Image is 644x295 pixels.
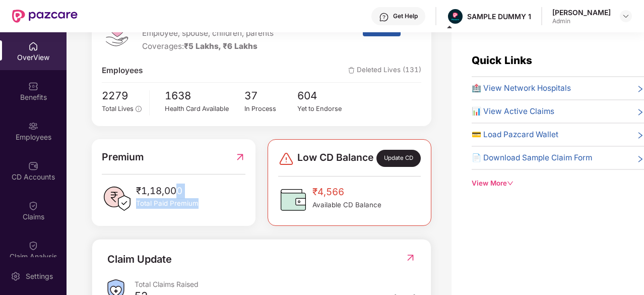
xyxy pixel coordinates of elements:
[135,279,416,289] div: Total Claims Raised
[28,41,38,51] img: svg+xml;base64,PHN2ZyBpZD0iSG9tZSIgeG1sbnM9Imh0dHA6Ly93d3cudzMub3JnLzIwMDAvc3ZnIiB3aWR0aD0iMjAiIG...
[393,12,418,20] div: Get Help
[552,8,611,17] div: [PERSON_NAME]
[472,54,532,67] span: Quick Links
[28,121,38,131] img: svg+xml;base64,PHN2ZyBpZD0iRW1wbG95ZWVzIiB4bWxucz0iaHR0cDovL3d3dy53My5vcmcvMjAwMC9zdmciIHdpZHRoPS...
[244,104,298,114] div: In Process
[472,129,558,141] span: 💳 Load Pazcard Wallet
[102,105,134,112] span: Total Lives
[622,12,630,20] img: svg+xml;base64,PHN2ZyBpZD0iRHJvcGRvd24tMzJ4MzIiIHhtbG5zPSJodHRwOi8vd3d3LnczLm9yZy8yMDAwL3N2ZyIgd2...
[102,88,142,104] span: 2279
[448,9,463,24] img: Pazcare_Alternative_logo-01-01.png
[278,185,308,215] img: CDBalanceIcon
[102,184,132,214] img: PaidPremiumIcon
[472,152,592,164] span: 📄 Download Sample Claim Form
[165,88,244,104] span: 1638
[23,271,56,281] div: Settings
[472,178,644,189] div: View More
[136,198,199,209] span: Total Paid Premium
[244,88,298,104] span: 37
[102,149,144,164] span: Premium
[102,65,143,77] span: Employees
[405,253,416,263] img: RedirectIcon
[312,200,381,210] span: Available CD Balance
[28,241,38,251] img: svg+xml;base64,PHN2ZyBpZD0iQ2xhaW0iIHhtbG5zPSJodHRwOi8vd3d3LnczLm9yZy8yMDAwL3N2ZyIgd2lkdGg9IjIwIi...
[636,154,644,164] span: right
[636,131,644,141] span: right
[472,82,571,94] span: 🏥 View Network Hospitals
[278,151,294,167] img: svg+xml;base64,PHN2ZyBpZD0iRGFuZ2VyLTMyeDMyIiB4bWxucz0iaHR0cDovL3d3dy53My5vcmcvMjAwMC9zdmciIHdpZH...
[142,40,274,52] div: Coverages:
[136,184,199,199] span: ₹1,18,000
[297,150,373,167] span: Low CD Balance
[636,107,644,117] span: right
[552,17,611,25] div: Admin
[472,105,554,117] span: 📊 View Active Claims
[28,161,38,171] img: svg+xml;base64,PHN2ZyBpZD0iQ0RfQWNjb3VudHMiIGRhdGEtbmFtZT0iQ0QgQWNjb3VudHMiIHhtbG5zPSJodHRwOi8vd3...
[12,10,78,23] img: New Pazcare Logo
[165,104,244,114] div: Health Card Available
[379,12,389,22] img: svg+xml;base64,PHN2ZyBpZD0iSGVscC0zMngzMiIgeG1sbnM9Imh0dHA6Ly93d3cudzMub3JnLzIwMDAvc3ZnIiB3aWR0aD...
[297,88,351,104] span: 604
[11,271,21,281] img: svg+xml;base64,PHN2ZyBpZD0iU2V0dGluZy0yMHgyMCIgeG1sbnM9Imh0dHA6Ly93d3cudzMub3JnLzIwMDAvc3ZnIiB3aW...
[184,41,257,51] span: ₹5 Lakhs, ₹6 Lakhs
[28,81,38,91] img: svg+xml;base64,PHN2ZyBpZD0iQmVuZWZpdHMiIHhtbG5zPSJodHRwOi8vd3d3LnczLm9yZy8yMDAwL3N2ZyIgd2lkdGg9Ij...
[348,67,355,74] img: deleteIcon
[107,252,172,267] div: Claim Update
[142,27,274,39] span: Employee, spouse, children, parents
[467,12,531,21] div: SAMPLE DUMMY 1
[348,65,421,77] span: Deleted Lives (131)
[507,180,513,187] span: down
[235,149,245,164] img: RedirectIcon
[312,185,381,200] span: ₹4,566
[28,201,38,211] img: svg+xml;base64,PHN2ZyBpZD0iQ2xhaW0iIHhtbG5zPSJodHRwOi8vd3d3LnczLm9yZy8yMDAwL3N2ZyIgd2lkdGg9IjIwIi...
[297,104,351,114] div: Yet to Endorse
[136,106,141,111] span: info-circle
[636,84,644,94] span: right
[376,150,421,167] div: Update CD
